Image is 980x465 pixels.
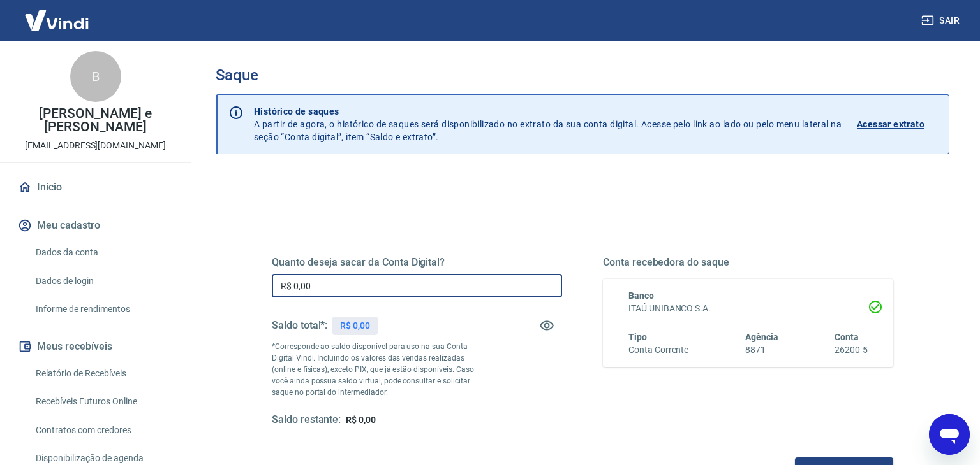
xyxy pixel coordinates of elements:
p: Histórico de saques [254,105,842,118]
h5: Conta recebedora do saque [603,256,893,269]
p: [PERSON_NAME] e [PERSON_NAME] [10,107,181,134]
p: A partir de agora, o histórico de saques será disponibilizado no extrato da sua conta digital. Ac... [254,105,842,143]
img: Vindi [15,1,98,39]
h6: 26200-5 [835,343,868,357]
button: Meu cadastro [15,211,175,240]
a: Início [15,173,175,201]
button: Meus recebíveis [15,333,175,361]
h5: Quanto deseja sacar da Conta Digital? [272,256,562,269]
a: Informe de rendimentos [31,296,175,322]
h6: ITAÚ UNIBANCO S.A. [628,302,868,315]
h5: Saldo total*: [272,319,327,332]
a: Dados de login [31,268,175,294]
h3: Saque [216,66,949,84]
a: Relatório de Recebíveis [31,361,175,387]
a: Contratos com credores [31,417,175,443]
h6: 8871 [745,343,778,357]
p: Acessar extrato [857,118,924,131]
a: Dados da conta [31,240,175,266]
a: Acessar extrato [857,105,939,143]
p: [EMAIL_ADDRESS][DOMAIN_NAME] [25,139,166,152]
p: *Corresponde ao saldo disponível para uso na sua Conta Digital Vindi. Incluindo os valores das ve... [272,341,489,398]
h5: Saldo restante: [272,413,341,427]
span: Banco [628,290,654,301]
h6: Conta Corrente [628,343,688,357]
span: Tipo [628,332,647,342]
button: Sair [919,9,965,32]
a: Recebíveis Futuros Online [31,389,175,415]
div: B [70,51,121,102]
span: Agência [745,332,778,342]
iframe: Botão para abrir a janela de mensagens [929,414,970,455]
span: Conta [835,332,859,342]
span: R$ 0,00 [346,415,376,425]
p: R$ 0,00 [340,319,370,333]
